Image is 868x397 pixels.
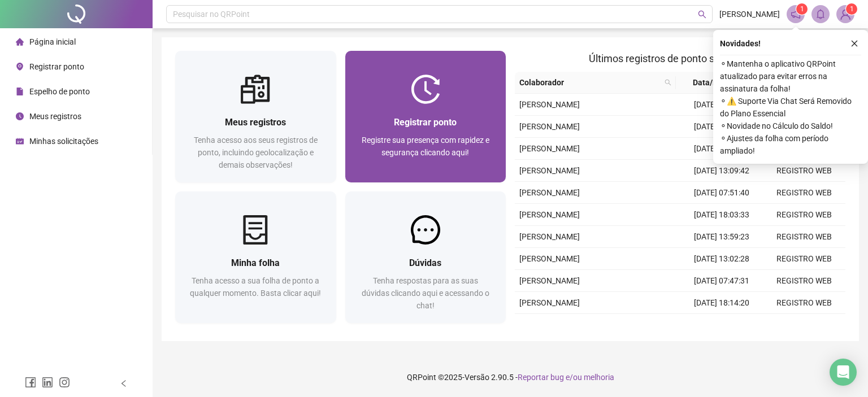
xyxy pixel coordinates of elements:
[518,373,614,382] span: Reportar bug e/ou melhoria
[16,88,24,95] span: file
[680,204,763,226] td: [DATE] 18:03:33
[519,166,580,175] span: [PERSON_NAME]
[175,191,336,323] a: Minha folhaTenha acesso a sua folha de ponto a qualquer momento. Basta clicar aqui!
[720,132,861,157] span: ⚬ Ajustes da folha com período ampliado!
[680,138,763,160] td: [DATE] 14:08:53
[698,10,706,19] span: search
[680,182,763,204] td: [DATE] 07:51:40
[362,136,489,157] span: Registre sua presença com rapidez e segurança clicando aqui!
[763,204,845,226] td: REGISTRO WEB
[763,270,845,292] td: REGISTRO WEB
[194,136,318,169] span: Tenha acesso aos seus registros de ponto, incluindo geolocalização e demais observações!
[680,270,763,292] td: [DATE] 07:47:31
[662,74,674,91] span: search
[680,76,743,89] span: Data/Hora
[676,72,756,94] th: Data/Hora
[796,3,808,15] sup: 1
[763,248,845,270] td: REGISTRO WEB
[120,379,128,387] span: left
[394,117,457,128] span: Registrar ponto
[231,258,280,268] span: Minha folha
[519,232,580,241] span: [PERSON_NAME]
[42,377,53,388] span: linkedin
[720,58,861,95] span: ⚬ Mantenha o aplicativo QRPoint atualizado para evitar erros na assinatura da folha!
[29,37,76,46] span: Página inicial
[519,122,580,131] span: [PERSON_NAME]
[25,377,36,388] span: facebook
[29,137,98,146] span: Minhas solicitações
[519,210,580,219] span: [PERSON_NAME]
[29,112,81,121] span: Meus registros
[345,51,506,182] a: Registrar pontoRegistre sua presença com rapidez e segurança clicando aqui!
[680,248,763,270] td: [DATE] 13:02:28
[680,160,763,182] td: [DATE] 13:09:42
[345,191,506,323] a: DúvidasTenha respostas para as suas dúvidas clicando aqui e acessando o chat!
[665,79,671,86] span: search
[680,292,763,314] td: [DATE] 18:14:20
[16,38,24,46] span: home
[362,276,489,310] span: Tenha respostas para as suas dúvidas clicando aqui e acessando o chat!
[719,8,780,20] span: [PERSON_NAME]
[837,6,854,23] img: 92198
[589,53,771,64] span: Últimos registros de ponto sincronizados
[519,76,660,89] span: Colaborador
[29,87,90,96] span: Espelho de ponto
[16,63,24,71] span: environment
[465,373,489,382] span: Versão
[791,9,801,19] span: notification
[720,37,761,50] span: Novidades !
[16,137,24,145] span: schedule
[763,160,845,182] td: REGISTRO WEB
[720,120,861,132] span: ⚬ Novidade no Cálculo do Saldo!
[800,5,804,13] span: 1
[763,226,845,248] td: REGISTRO WEB
[680,116,763,138] td: [DATE] 18:13:27
[519,254,580,263] span: [PERSON_NAME]
[763,314,845,336] td: REGISTRO WEB
[850,40,858,47] span: close
[519,276,580,285] span: [PERSON_NAME]
[680,226,763,248] td: [DATE] 13:59:23
[720,95,861,120] span: ⚬ ⚠️ Suporte Via Chat Será Removido do Plano Essencial
[519,298,580,307] span: [PERSON_NAME]
[59,377,70,388] span: instagram
[815,9,826,19] span: bell
[680,314,763,336] td: [DATE] 13:59:53
[850,5,854,13] span: 1
[519,100,580,109] span: [PERSON_NAME]
[225,117,286,128] span: Meus registros
[830,359,857,386] div: Open Intercom Messenger
[519,144,580,153] span: [PERSON_NAME]
[409,258,441,268] span: Dúvidas
[16,112,24,120] span: clock-circle
[763,182,845,204] td: REGISTRO WEB
[680,94,763,116] td: [DATE] 08:09:16
[29,62,84,71] span: Registrar ponto
[190,276,321,298] span: Tenha acesso a sua folha de ponto a qualquer momento. Basta clicar aqui!
[519,188,580,197] span: [PERSON_NAME]
[153,357,868,397] footer: QRPoint © 2025 - 2.90.5 -
[175,51,336,182] a: Meus registrosTenha acesso aos seus registros de ponto, incluindo geolocalização e demais observa...
[846,3,857,15] sup: Atualize o seu contato no menu Meus Dados
[763,292,845,314] td: REGISTRO WEB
